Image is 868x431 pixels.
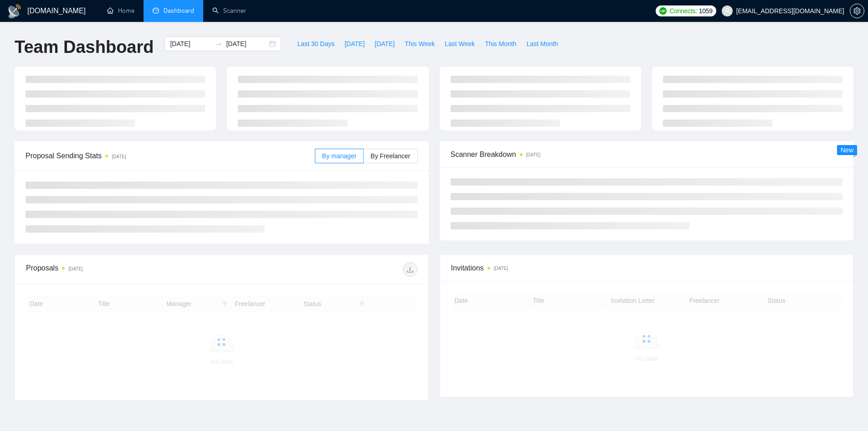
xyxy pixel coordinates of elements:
a: setting [850,7,864,15]
span: This Month [485,39,516,49]
span: New [841,146,853,154]
span: Invitations [451,262,842,274]
button: This Week [400,36,440,51]
span: Scanner Breakdown [451,149,843,160]
span: Connects: [669,6,697,16]
span: [DATE] [344,39,365,49]
span: Last Week [445,39,475,49]
span: Last 30 Days [297,39,334,49]
input: Start date [170,39,211,49]
time: [DATE] [112,154,126,159]
button: Last Month [521,36,563,51]
span: to [215,40,222,47]
a: homeHome [107,7,134,15]
span: 1059 [699,6,713,16]
input: End date [226,39,267,49]
span: setting [850,7,864,15]
span: This Week [405,39,435,49]
img: logo [7,4,22,19]
span: Last Month [526,39,558,49]
a: searchScanner [212,7,246,15]
span: Dashboard [164,7,194,15]
span: By manager [322,152,356,160]
button: Last Week [440,36,480,51]
h1: Team Dashboard [15,36,154,58]
button: setting [850,4,864,18]
time: [DATE] [68,266,82,271]
button: Last 30 Days [292,36,339,51]
span: Proposal Sending Stats [26,150,315,161]
div: Proposals [26,262,221,277]
span: [DATE] [375,39,395,49]
span: By Freelancer [370,152,410,160]
button: [DATE] [370,36,400,51]
time: [DATE] [494,266,508,271]
button: This Month [480,36,521,51]
span: dashboard [153,7,159,14]
span: swap-right [215,40,222,47]
img: upwork-logo.png [659,7,667,15]
button: [DATE] [339,36,370,51]
time: [DATE] [526,152,540,157]
span: user [724,8,730,14]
